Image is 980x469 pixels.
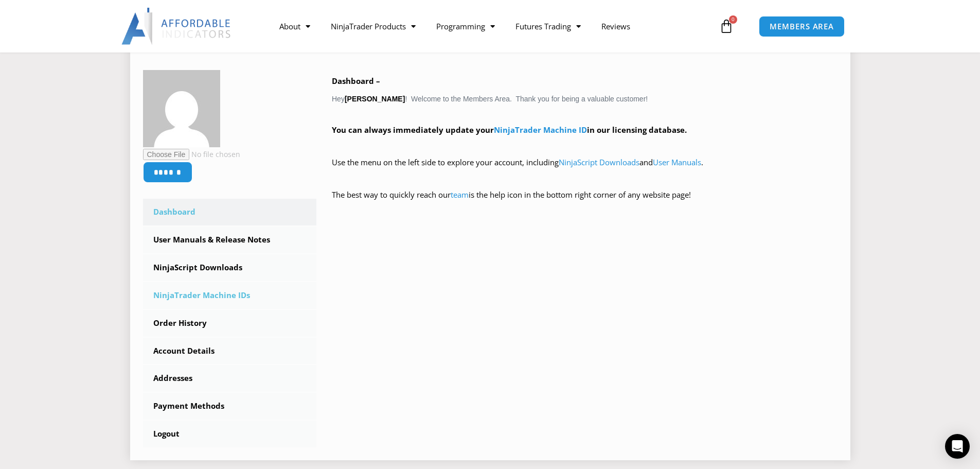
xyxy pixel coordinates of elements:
[559,157,639,167] a: NinjaScript Downloads
[143,199,317,225] a: Dashboard
[143,365,317,392] a: Addresses
[143,310,317,337] a: Order History
[332,155,838,184] p: Use the menu on the left side to explore your account, including and .
[332,74,838,217] div: Hey ! Welcome to the Members Area. Thank you for being a valuable customer!
[332,76,380,86] b: Dashboard –
[759,16,845,37] a: MEMBERS AREA
[591,14,640,38] a: Reviews
[143,227,317,253] a: User Manuals & Release Notes
[143,199,317,447] nav: Account pages
[451,189,469,200] a: team
[143,393,317,420] a: Payment Methods
[143,70,220,147] img: 1acb3e65d48a2c82df60abb3fa3c0b9976f9f37b19fa74f8e6c4477c46d85a7f
[332,125,687,135] strong: You can always immediately update your in our licensing database.
[704,11,749,41] a: 0
[494,125,587,135] a: NinjaTrader Machine ID
[143,254,317,281] a: NinjaScript Downloads
[121,8,232,45] img: LogoAI | Affordable Indicators – NinjaTrader
[143,338,317,364] a: Account Details
[269,14,717,38] nav: Menu
[426,14,505,38] a: Programming
[945,434,970,459] div: Open Intercom Messenger
[505,14,591,38] a: Futures Trading
[345,95,405,103] strong: [PERSON_NAME]
[770,23,834,30] span: MEMBERS AREA
[653,157,701,167] a: User Manuals
[269,14,320,38] a: About
[143,282,317,309] a: NinjaTrader Machine IDs
[143,421,317,447] a: Logout
[729,15,737,24] span: 0
[320,14,426,38] a: NinjaTrader Products
[332,188,838,217] p: The best way to quickly reach our is the help icon in the bottom right corner of any website page!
